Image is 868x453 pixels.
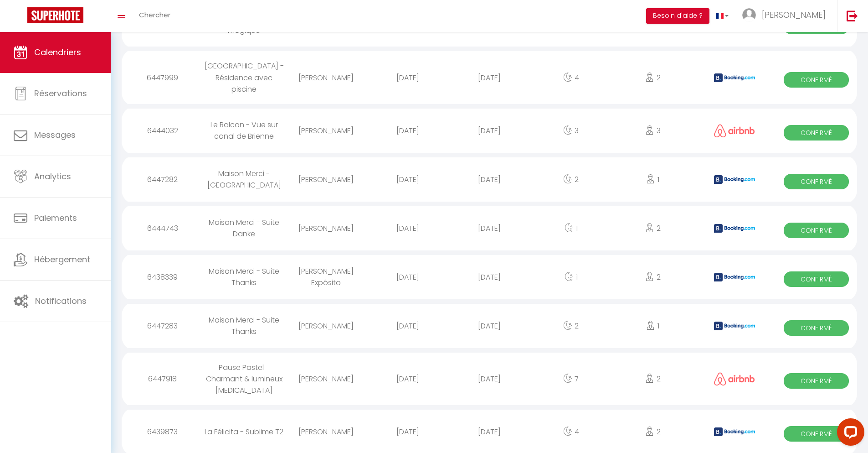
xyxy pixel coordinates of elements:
div: 2 [530,311,612,341]
div: 2 [612,63,693,93]
div: [GEOGRAPHIC_DATA] - Résidence avec piscine [203,51,285,104]
div: 3 [612,116,693,146]
span: Chercher [139,10,170,20]
div: 6447999 [122,63,203,93]
div: [PERSON_NAME] [285,417,367,447]
div: 3 [530,116,612,146]
div: 2 [530,165,612,194]
div: 7 [530,364,612,394]
div: Le Balcon - Vue sur canal de Brienne [203,110,285,151]
div: Pause Pastel - Charmant & lumineux [MEDICAL_DATA] [203,353,285,405]
div: [DATE] [367,311,448,341]
div: [DATE] [367,213,448,243]
span: Confirmé [784,426,849,442]
div: [PERSON_NAME] Expósito [285,256,367,297]
img: airbnb2.png [714,372,755,385]
div: [DATE] [367,116,448,146]
div: 2 [612,213,693,243]
span: Confirmé [784,125,849,141]
img: ... [742,8,756,22]
div: [PERSON_NAME] [285,116,367,146]
div: Maison Merci - Suite Danke [203,208,285,249]
div: [DATE] [448,417,530,447]
span: Paiements [34,212,77,224]
div: 6447283 [122,311,203,341]
img: booking2.png [714,427,755,436]
span: Confirmé [784,174,849,189]
div: 6438339 [122,262,203,292]
button: Besoin d'aide ? [646,8,709,24]
iframe: LiveChat chat widget [830,415,868,453]
span: Confirmé [784,223,849,238]
span: Réservations [34,88,87,99]
div: [PERSON_NAME] [285,213,367,243]
div: La Félicita - Sublime T2 [203,417,285,447]
span: Calendriers [34,47,81,58]
div: 6447918 [122,364,203,394]
div: [DATE] [448,364,530,394]
div: 6444032 [122,116,203,146]
div: [PERSON_NAME] [285,165,367,194]
span: Confirmé [784,373,849,389]
div: [PERSON_NAME] [285,364,367,394]
img: booking2.png [714,224,755,233]
div: Maison Merci - [GEOGRAPHIC_DATA] [203,159,285,200]
img: booking2.png [714,322,755,330]
div: [PERSON_NAME] [285,63,367,93]
span: Notifications [35,295,87,307]
div: Maison Merci - Suite Thanks [203,256,285,297]
div: [DATE] [448,213,530,243]
div: 2 [612,417,693,447]
div: Maison Merci - Suite Thanks [203,305,285,346]
div: 1 [530,262,612,292]
span: Messages [34,129,76,141]
img: booking2.png [714,73,755,82]
img: booking2.png [714,175,755,184]
span: Confirmé [784,320,849,336]
div: 6444743 [122,213,203,243]
div: 2 [612,262,693,292]
div: 1 [612,311,693,341]
div: [DATE] [367,364,448,394]
img: airbnb2.png [714,124,755,137]
div: [DATE] [448,165,530,194]
span: Confirmé [784,271,849,287]
div: [DATE] [367,63,448,93]
div: 6439873 [122,417,203,447]
div: 4 [530,417,612,447]
div: 6447282 [122,165,203,194]
img: Super Booking [27,7,83,23]
img: logout [847,10,858,21]
span: Analytics [34,171,71,182]
div: [DATE] [367,165,448,194]
div: [DATE] [448,311,530,341]
div: [DATE] [367,262,448,292]
div: [DATE] [367,417,448,447]
div: 1 [530,213,612,243]
div: 1 [612,165,693,194]
span: Confirmé [784,72,849,88]
img: booking2.png [714,273,755,281]
div: [DATE] [448,116,530,146]
div: 4 [530,63,612,93]
div: [PERSON_NAME] [285,311,367,341]
span: [PERSON_NAME] [762,9,826,21]
div: [DATE] [448,63,530,93]
div: [DATE] [448,262,530,292]
div: 2 [612,364,693,394]
span: Hébergement [34,254,90,265]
